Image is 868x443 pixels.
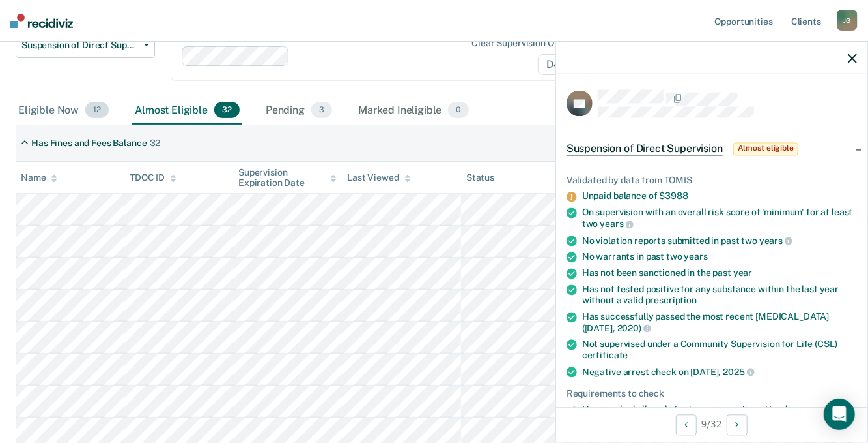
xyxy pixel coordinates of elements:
[645,296,697,306] span: prescription
[263,97,335,125] div: Pending
[582,235,857,247] div: No violation reports submitted in past two
[723,367,754,377] span: 2025
[820,405,842,415] span: plans
[582,252,857,263] div: No warrants in past two
[684,252,708,262] span: years
[600,219,633,229] span: years
[214,102,240,119] span: 32
[556,128,867,170] div: Suspension of Direct SupervisionAlmost eligible
[582,191,857,202] div: Unpaid balance of $3988
[733,142,798,155] span: Almost eligible
[311,102,332,119] span: 3
[556,407,867,442] div: 9 / 32
[567,142,723,155] span: Suspension of Direct Supervision
[85,102,109,119] span: 12
[466,172,494,183] div: Status
[238,167,337,189] div: Supervision Expiration Date
[347,172,410,183] div: Last Viewed
[617,323,651,333] span: 2020)
[132,97,242,125] div: Almost Eligible
[824,399,855,430] div: Open Intercom Messenger
[567,175,857,186] div: Validated by data from TOMIS
[582,284,857,307] div: Has not tested positive for any substance within the last year without a valid
[21,172,57,183] div: Name
[448,102,468,119] span: 0
[582,207,857,230] div: On supervision with an overall risk score of 'minimum' for at least two
[150,138,161,149] div: 32
[582,311,857,333] div: Has successfully passed the most recent [MEDICAL_DATA] ([DATE],
[538,54,585,75] span: D40
[733,268,752,279] span: year
[727,414,748,435] button: Next Opportunity
[582,366,857,378] div: Negative arrest check on [DATE],
[567,388,857,399] div: Requirements to check
[130,172,176,183] div: TDOC ID
[582,268,857,279] div: Has not been sanctioned in the past
[471,38,582,49] div: Clear supervision officers
[582,405,857,416] div: Has reached all goals for two consecutive offender case
[21,40,139,51] span: Suspension of Direct Supervision
[10,14,73,28] img: Recidiviz
[676,414,697,435] button: Previous Opportunity
[582,339,857,361] div: Not supervised under a Community Supervision for Life (CSL)
[16,97,111,125] div: Eligible Now
[759,236,792,246] span: years
[837,10,858,31] div: J G
[31,138,147,149] div: Has Fines and Fees Balance
[356,97,471,125] div: Marked Ineligible
[582,350,628,361] span: certificate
